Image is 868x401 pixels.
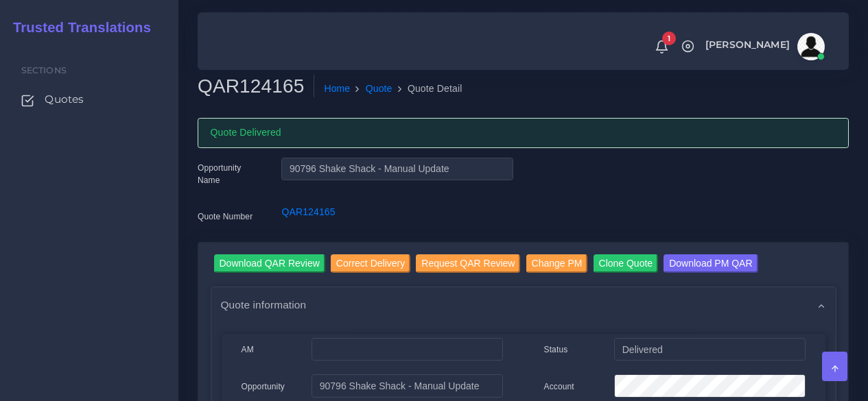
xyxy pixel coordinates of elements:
a: Home [324,82,350,96]
label: Status [544,343,568,356]
input: Clone Quote [594,254,659,273]
a: QAR124165 [281,206,335,217]
a: 1 [650,39,674,54]
input: Change PM [526,254,588,273]
span: [PERSON_NAME] [705,40,790,49]
div: Quote information [211,287,836,322]
a: Quotes [10,85,168,114]
div: Quote Delivered [198,118,849,148]
a: Trusted Translations [3,16,151,39]
span: Quote information [221,297,307,313]
input: Download QAR Review [214,254,325,273]
input: Request QAR Review [416,254,520,273]
li: Quote Detail [392,82,462,96]
span: Sections [21,65,67,75]
label: Account [544,380,574,393]
a: Quote [366,82,392,96]
span: 1 [662,32,676,45]
a: [PERSON_NAME]avatar [699,33,830,60]
label: Opportunity Name [198,162,261,186]
h2: QAR124165 [198,75,314,98]
input: Correct Delivery [331,254,410,273]
label: Opportunity [242,380,285,393]
label: Quote Number [198,210,253,223]
label: AM [242,343,254,356]
img: avatar [797,33,825,60]
span: Quotes [45,92,84,107]
input: Download PM QAR [664,254,758,273]
h2: Trusted Translations [3,19,151,36]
